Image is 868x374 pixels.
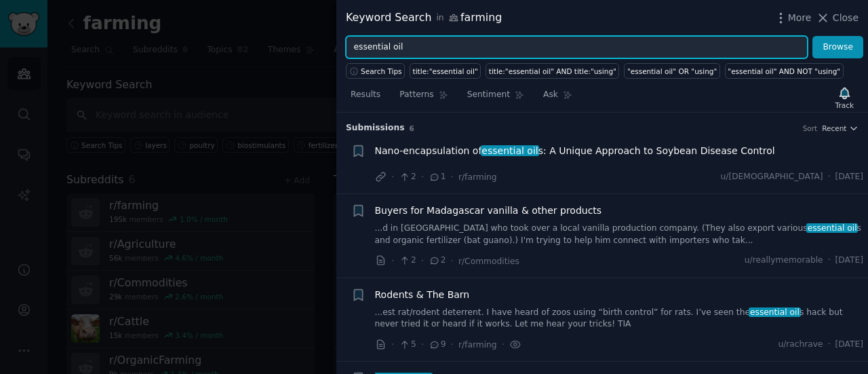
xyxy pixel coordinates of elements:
a: Ask [538,84,577,112]
button: More [774,11,812,25]
span: [DATE] [835,171,863,183]
span: · [391,254,394,268]
span: u/[DEMOGRAPHIC_DATA] [720,171,823,183]
a: "essential oil" OR "using" [624,63,719,79]
div: Keyword Search farming [346,10,502,26]
span: 2 [399,171,416,183]
span: Close [833,11,859,25]
span: · [828,339,831,351]
span: · [828,255,831,267]
span: 1 [429,171,446,183]
span: r/farming [458,172,497,182]
a: Rodents & The Barn [375,288,470,302]
span: Patterns [399,89,433,101]
a: ...est rat/rodent deterrent. I have heard of zoos using “birth control” for rats. I’ve seen thees... [375,307,864,331]
span: 2 [429,255,446,267]
span: essential oil [749,307,800,317]
span: u/rachrave [778,339,823,351]
span: · [391,337,394,352]
span: Nano-encapsulation of s: A Unique Approach to Soybean Disease Control [375,144,775,158]
span: u/reallymemorable [745,255,823,267]
span: · [421,170,424,184]
span: · [421,254,424,268]
span: 5 [399,339,416,351]
div: Sort [803,124,818,133]
button: Track [831,83,859,112]
a: title:"essential oil" [410,63,481,79]
div: "essential oil" OR "using" [627,67,717,76]
span: [DATE] [835,339,863,351]
a: Results [346,84,385,112]
a: Buyers for Madagascar vanilla & other products [375,204,602,218]
span: · [391,170,394,184]
a: title:"essential oil" AND title:"using" [486,63,619,79]
button: Recent [822,124,859,133]
a: "essential oil" AND NOT "using" [725,63,844,79]
span: · [421,337,424,352]
span: Submission s [346,122,405,134]
span: Sentiment [467,89,510,101]
div: "essential oil" AND NOT "using" [728,67,840,76]
button: Browse [812,36,863,59]
span: r/Commodities [458,257,519,266]
span: Search Tips [361,67,402,76]
a: Nano-encapsulation ofessential oils: A Unique Approach to Soybean Disease Control [375,144,775,158]
span: 6 [410,124,414,132]
span: 9 [429,339,446,351]
button: Close [816,11,859,25]
span: · [451,254,454,268]
div: title:"essential oil" AND title:"using" [489,67,616,76]
input: Try a keyword related to your business [346,36,808,59]
span: Recent [822,124,846,133]
span: · [828,171,831,183]
a: Sentiment [462,84,529,112]
span: · [451,170,454,184]
span: essential oil [806,223,858,233]
span: · [502,337,505,352]
span: · [451,337,454,352]
span: More [788,11,812,25]
span: [DATE] [835,255,863,267]
span: r/farming [458,340,497,350]
a: ...d in [GEOGRAPHIC_DATA] who took over a local vanilla production company. (They also export var... [375,223,864,246]
span: essential oil [481,145,540,156]
span: Ask [543,89,558,101]
span: in [436,12,443,24]
button: Search Tips [346,63,405,79]
a: Patterns [395,84,452,112]
div: title:"essential oil" [413,67,478,76]
span: Results [351,89,380,101]
span: 2 [399,255,416,267]
div: Track [835,100,854,110]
